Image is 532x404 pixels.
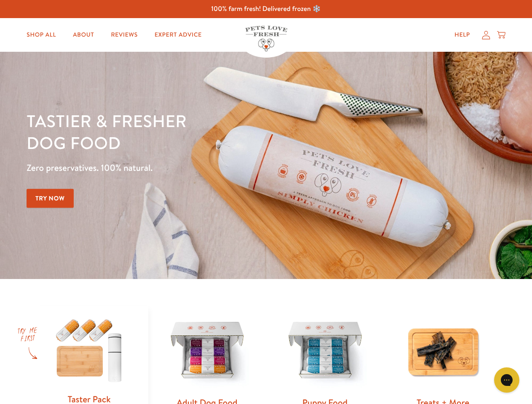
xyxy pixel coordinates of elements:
[148,27,209,43] a: Expert Advice
[27,160,346,175] p: Zero preservatives. 100% natural.
[104,27,144,43] a: Reviews
[245,26,287,51] img: Pets Love Fresh
[490,364,524,396] iframe: Gorgias live chat messenger
[27,189,74,208] a: Try Now
[27,110,346,154] h1: Tastier & fresher dog food
[66,27,101,43] a: About
[20,27,63,43] a: Shop All
[448,27,477,43] a: Help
